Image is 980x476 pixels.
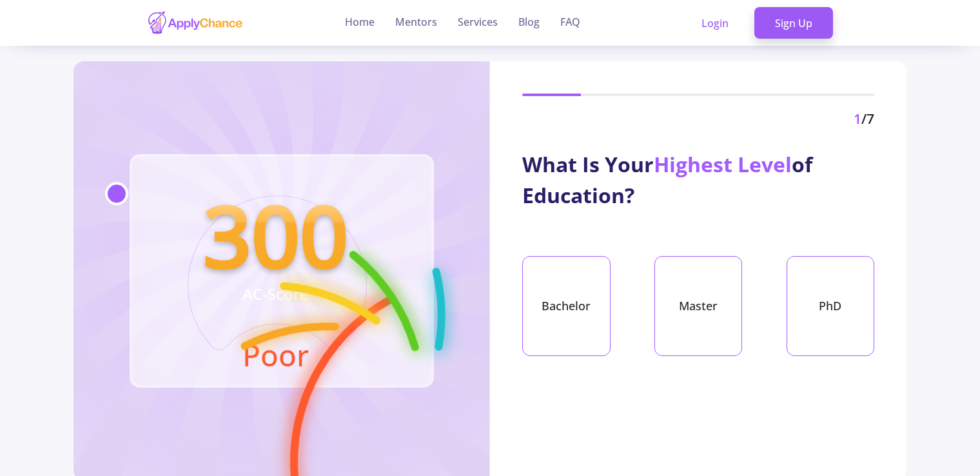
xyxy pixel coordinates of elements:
[242,283,309,304] text: AC-Score
[522,149,874,211] div: What Is Your of Education?
[754,7,833,39] a: Sign Up
[854,110,861,128] span: 1
[861,110,874,128] span: /7
[147,10,244,35] img: applychance logo
[203,177,348,293] text: 300
[654,256,743,356] div: Master
[787,256,875,356] div: PhD
[681,7,749,39] a: Login
[242,335,309,375] text: Poor
[654,150,792,178] span: Highest Level
[522,256,611,356] div: Bachelor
